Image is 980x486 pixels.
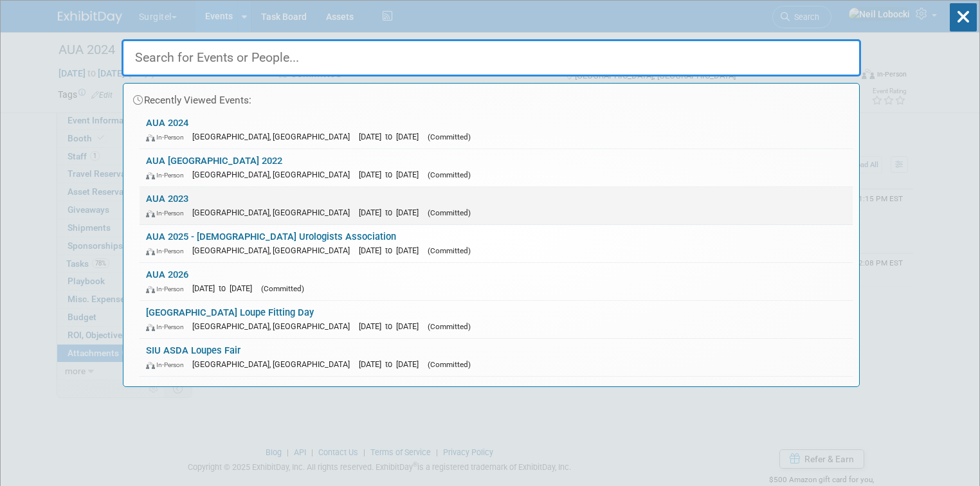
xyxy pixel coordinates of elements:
[146,209,190,217] span: In-Person
[146,133,190,141] span: In-Person
[130,84,853,111] div: Recently Viewed Events:
[146,247,190,255] span: In-Person
[192,246,356,255] span: [GEOGRAPHIC_DATA], [GEOGRAPHIC_DATA]
[140,339,853,376] a: SIU ASDA Loupes Fair In-Person [GEOGRAPHIC_DATA], [GEOGRAPHIC_DATA] [DATE] to [DATE] (Committed)
[359,246,425,255] span: [DATE] to [DATE]
[140,187,853,224] a: AUA 2023 In-Person [GEOGRAPHIC_DATA], [GEOGRAPHIC_DATA] [DATE] to [DATE] (Committed)
[428,246,471,255] span: (Committed)
[359,321,425,331] span: [DATE] to [DATE]
[359,170,425,179] span: [DATE] to [DATE]
[140,111,853,148] a: AUA 2024 In-Person [GEOGRAPHIC_DATA], [GEOGRAPHIC_DATA] [DATE] to [DATE] (Committed)
[122,39,861,76] input: Search for Events or People...
[428,170,471,179] span: (Committed)
[192,321,356,331] span: [GEOGRAPHIC_DATA], [GEOGRAPHIC_DATA]
[146,285,190,293] span: In-Person
[146,323,190,331] span: In-Person
[261,284,304,293] span: (Committed)
[192,283,259,293] span: [DATE] to [DATE]
[140,263,853,300] a: AUA 2026 In-Person [DATE] to [DATE] (Committed)
[146,171,190,179] span: In-Person
[359,208,425,217] span: [DATE] to [DATE]
[146,361,190,369] span: In-Person
[192,132,356,141] span: [GEOGRAPHIC_DATA], [GEOGRAPHIC_DATA]
[359,359,425,369] span: [DATE] to [DATE]
[140,225,853,262] a: AUA 2025 - [DEMOGRAPHIC_DATA] Urologists Association In-Person [GEOGRAPHIC_DATA], [GEOGRAPHIC_DAT...
[428,322,471,331] span: (Committed)
[192,208,356,217] span: [GEOGRAPHIC_DATA], [GEOGRAPHIC_DATA]
[428,360,471,369] span: (Committed)
[192,170,356,179] span: [GEOGRAPHIC_DATA], [GEOGRAPHIC_DATA]
[140,149,853,186] a: AUA [GEOGRAPHIC_DATA] 2022 In-Person [GEOGRAPHIC_DATA], [GEOGRAPHIC_DATA] [DATE] to [DATE] (Commi...
[428,208,471,217] span: (Committed)
[428,132,471,141] span: (Committed)
[359,132,425,141] span: [DATE] to [DATE]
[140,301,853,338] a: [GEOGRAPHIC_DATA] Loupe Fitting Day In-Person [GEOGRAPHIC_DATA], [GEOGRAPHIC_DATA] [DATE] to [DAT...
[192,359,356,369] span: [GEOGRAPHIC_DATA], [GEOGRAPHIC_DATA]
